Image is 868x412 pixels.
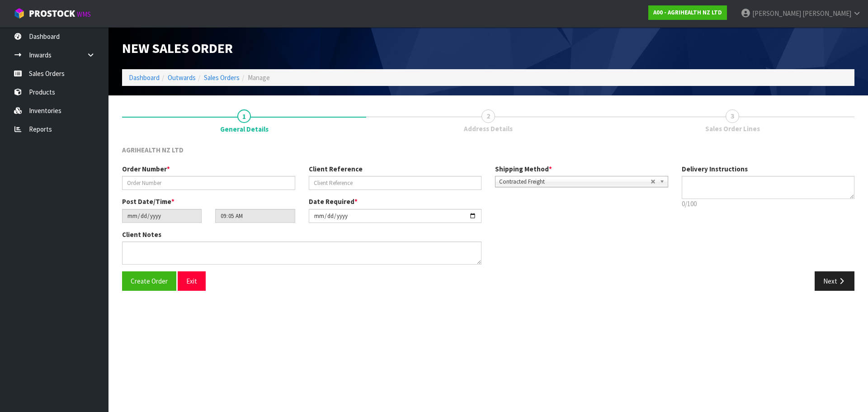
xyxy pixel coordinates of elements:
[131,277,168,285] span: Create Order
[499,176,651,187] span: Contracted Freight
[122,176,295,190] input: Order Number
[309,164,363,174] label: Client Reference
[802,9,851,18] span: [PERSON_NAME]
[682,164,748,174] label: Delivery Instructions
[178,271,206,291] button: Exit
[726,109,739,123] span: 3
[682,199,855,208] p: 0/100
[495,164,552,174] label: Shipping Method
[29,8,75,19] span: ProStock
[122,138,854,298] span: General Details
[122,39,233,57] span: New Sales Order
[815,271,854,291] button: Next
[122,164,170,174] label: Order Number
[237,109,251,123] span: 1
[481,109,495,123] span: 2
[220,124,269,134] span: General Details
[705,124,760,133] span: Sales Order Lines
[122,230,161,239] label: Client Notes
[122,271,176,291] button: Create Order
[14,8,25,19] img: cube-alt.png
[309,176,482,190] input: Client Reference
[653,9,722,16] strong: A00 - AGRIHEALTH NZ LTD
[122,146,184,154] span: AGRIHEALTH NZ LTD
[204,73,240,82] a: Sales Orders
[752,9,801,18] span: [PERSON_NAME]
[129,73,160,82] a: Dashboard
[248,73,270,82] span: Manage
[122,197,175,206] label: Post Date/Time
[309,197,358,206] label: Date Required
[464,124,513,133] span: Address Details
[77,10,91,19] small: WMS
[168,73,196,82] a: Outwards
